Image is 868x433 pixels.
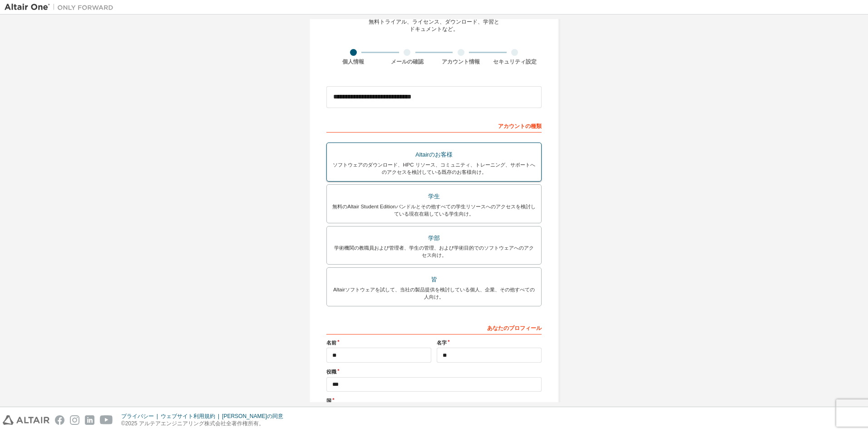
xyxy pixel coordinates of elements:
[488,58,542,65] div: セキュリティ設定
[332,148,536,161] div: Altairのお客様
[332,286,536,300] div: Altairソフトウェアを試して、当社の製品提供を検討している個人、企業、その他すべての人向け。
[326,397,542,404] label: 国
[85,415,94,425] img: linkedin.svg
[332,190,536,203] div: 学生
[161,413,222,420] div: ウェブサイト利用規約
[326,320,542,335] div: あなたのプロフィール
[55,415,64,425] img: facebook.svg
[380,58,434,65] div: メールの確認
[369,18,499,33] div: 無料トライアル、ライセンス、ダウンロード、学習と ドキュメントなど。
[326,118,542,133] div: アカウントの種類
[70,415,79,425] img: instagram.svg
[326,368,542,375] label: 役職
[332,203,536,217] div: 無料のAltair Student Editionバンドルとその他すべての学生リソースへのアクセスを検討している現在在籍している学生向け。
[222,413,289,420] div: [PERSON_NAME]の同意
[332,244,536,259] div: 学術機関の教職員および管理者、学生の管理、および学術目的でのソフトウェアへのアクセス向け。
[5,3,118,12] img: アルタイルワン
[437,339,542,346] label: 名字
[121,413,161,420] div: プライバシー
[326,58,380,65] div: 個人情報
[434,58,488,65] div: アカウント情報
[326,339,431,346] label: 名前
[332,232,536,245] div: 学部
[332,161,536,176] div: ソフトウェアのダウンロード、HPC リソース、コミュニティ、トレーニング、サポートへのアクセスを検討している既存のお客様向け。
[100,415,113,425] img: youtube.svg
[125,420,264,427] font: 2025 アルテアエンジニアリング株式会社全著作権所有。
[332,273,536,286] div: 皆
[3,415,49,425] img: altair_logo.svg
[121,420,289,428] p: ©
